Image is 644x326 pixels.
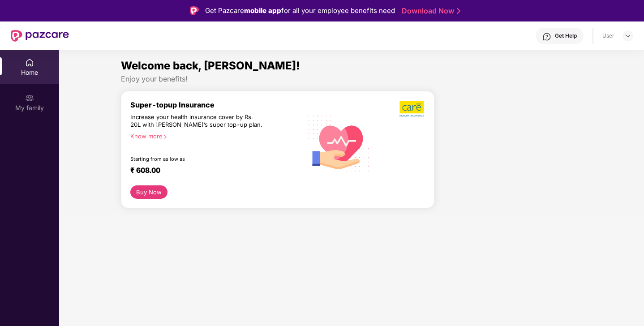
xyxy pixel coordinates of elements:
img: New Pazcare Logo [11,30,69,42]
img: b5dec4f62d2307b9de63beb79f102df3.png [399,100,425,117]
div: Increase your health insurance cover by Rs. 20L with [PERSON_NAME]’s super top-up plan. [130,113,264,129]
img: svg+xml;base64,PHN2ZyB3aWR0aD0iMjAiIGhlaWdodD0iMjAiIHZpZXdCb3g9IjAgMCAyMCAyMCIgZmlsbD0ibm9uZSIgeG... [25,94,34,103]
img: Stroke [457,6,460,16]
div: User [602,32,614,39]
div: Starting from as low as [130,156,264,162]
img: svg+xml;base64,PHN2ZyBpZD0iRHJvcGRvd24tMzJ4MzIiIHhtbG5zPSJodHRwOi8vd3d3LnczLm9yZy8yMDAwL3N2ZyIgd2... [624,32,631,39]
img: svg+xml;base64,PHN2ZyBpZD0iSG9tZSIgeG1sbnM9Imh0dHA6Ly93d3cudzMub3JnLzIwMDAvc3ZnIiB3aWR0aD0iMjAiIG... [25,58,34,67]
div: ₹ 608.00 [130,166,293,176]
span: right [163,134,167,139]
span: Welcome back, [PERSON_NAME]! [121,59,300,72]
div: Enjoy your benefits! [121,74,583,84]
strong: mobile app [244,6,281,15]
img: Logo [190,6,199,15]
div: Know more [130,133,297,139]
img: svg+xml;base64,PHN2ZyBpZD0iSGVscC0zMngzMiIgeG1sbnM9Imh0dHA6Ly93d3cudzMub3JnLzIwMDAvc3ZnIiB3aWR0aD... [542,32,551,41]
div: Super-topup Insurance [130,100,302,109]
div: Get Pazcare for all your employee benefits need [205,5,395,16]
img: svg+xml;base64,PHN2ZyB4bWxucz0iaHR0cDovL3d3dy53My5vcmcvMjAwMC9zdmciIHhtbG5zOnhsaW5rPSJodHRwOi8vd3... [302,105,376,180]
div: Get Help [555,32,577,39]
a: Download Now [402,6,458,16]
button: Buy Now [130,185,167,199]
